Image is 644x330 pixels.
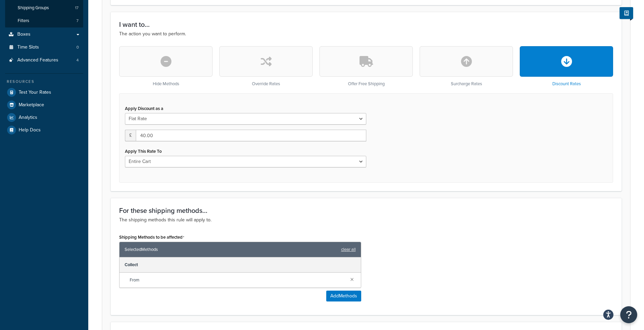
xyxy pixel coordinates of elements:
[19,115,37,121] span: Analytics
[125,149,162,154] label: Apply This Rate To
[620,7,633,19] button: Show Help Docs
[326,291,361,301] button: AddMethods
[17,44,39,50] span: Time Slots
[5,41,83,54] li: Time Slots
[19,127,41,133] span: Help Docs
[17,32,31,37] span: Boxes
[5,79,83,85] div: Resources
[5,15,83,27] li: Filters
[5,124,83,136] a: Help Docs
[5,99,83,111] a: Marketplace
[5,111,83,124] a: Analytics
[620,306,637,323] button: Open Resource Center
[219,46,313,87] div: Override Rates
[125,130,136,141] span: £
[76,18,78,24] span: 7
[5,2,83,14] a: Shipping Groups17
[119,30,613,38] p: The action you want to perform.
[5,54,83,67] a: Advanced Features4
[520,46,613,87] div: Discount Rates
[76,57,79,63] span: 4
[5,86,83,98] a: Test Your Rates
[5,54,83,67] li: Advanced Features
[75,5,78,11] span: 17
[18,18,29,24] span: Filters
[76,44,79,50] span: 0
[19,90,51,95] span: Test Your Rates
[319,46,413,87] div: Offer Free Shipping
[17,57,58,63] span: Advanced Features
[19,102,44,108] span: Marketplace
[125,106,163,111] label: Apply Discount as a
[119,235,184,240] label: Shipping Methods to be affected
[125,245,338,254] span: Selected Methods
[5,2,83,14] li: Shipping Groups
[18,5,49,11] span: Shipping Groups
[119,207,613,214] h3: For these shipping methods...
[119,257,361,273] div: Collect
[130,275,345,285] span: From
[119,21,613,28] h3: I want to...
[5,28,83,41] a: Boxes
[119,216,613,224] p: The shipping methods this rule will apply to.
[5,15,83,27] a: Filters7
[341,245,356,254] a: clear all
[420,46,513,87] div: Surcharge Rates
[119,46,213,87] div: Hide Methods
[5,41,83,54] a: Time Slots0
